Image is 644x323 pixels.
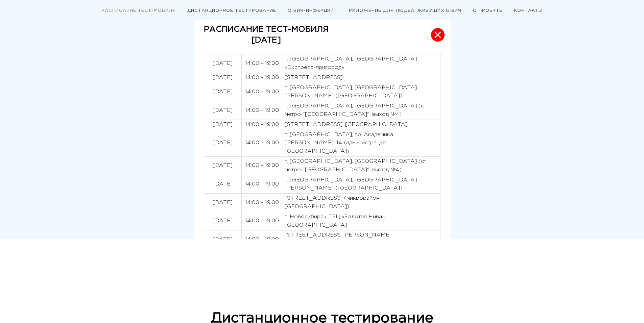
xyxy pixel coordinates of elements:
[243,74,281,82] p: 14:00 - 19:00
[285,102,438,119] p: г. [GEOGRAPHIC_DATA], [GEOGRAPHIC_DATA] (ст. метро "[GEOGRAPHIC_DATA]", выход №4)
[206,139,240,147] p: [DATE]
[206,161,240,170] p: [DATE]
[206,217,240,225] p: [DATE]
[285,176,438,193] p: г. [GEOGRAPHIC_DATA], [GEOGRAPHIC_DATA][PERSON_NAME] ([GEOGRAPHIC_DATA])
[514,9,543,13] a: КОНТАКТЫ
[285,74,438,82] p: [STREET_ADDRESS]
[285,131,438,156] p: г. [GEOGRAPHIC_DATA], пр. Академика [PERSON_NAME], 14 (администрация [GEOGRAPHIC_DATA])
[206,106,240,115] p: [DATE]
[101,9,176,13] a: РАСПИСАНИЕ ТЕСТ-МОБИЛЯ
[206,235,240,244] p: [DATE]
[288,9,334,13] a: О ВИЧ-ИНФЕКЦИИ
[206,199,240,207] p: [DATE]
[206,74,240,82] p: [DATE]
[285,55,438,72] p: г. [GEOGRAPHIC_DATA], [GEOGRAPHIC_DATA] «Экспресс-пригород»
[204,35,329,46] p: [DATE]
[285,231,438,248] p: [STREET_ADDRESS][PERSON_NAME][PERSON_NAME]
[243,59,281,68] p: 14:00 - 19:00
[243,235,281,244] p: 14:00 - 19:00
[243,88,281,96] p: 14:00 - 19:00
[243,139,281,147] p: 14:00 - 19:00
[285,194,438,211] p: [STREET_ADDRESS] (микрорайон [GEOGRAPHIC_DATA])
[243,121,281,129] p: 14:00 - 19:00
[206,59,240,68] p: [DATE]
[204,26,329,33] strong: РАСПИСАНИЕ ТЕСТ-МОБИЛЯ
[206,88,240,96] p: [DATE]
[243,199,281,207] p: 14:00 - 19:00
[285,121,438,129] p: [STREET_ADDRESS], [GEOGRAPHIC_DATA]
[243,217,281,225] p: 14:00 - 19:00
[473,9,502,13] a: О ПРОЕКТЕ
[285,157,438,174] p: г. [GEOGRAPHIC_DATA], [GEOGRAPHIC_DATA] (ст. метро "[GEOGRAPHIC_DATA]", выход №4)
[206,121,240,129] p: [DATE]
[243,180,281,189] p: 14:00 - 19:00
[194,16,451,54] button: РАСПИСАНИЕ ТЕСТ-МОБИЛЯ[DATE]
[285,84,438,101] p: г. [GEOGRAPHIC_DATA], [GEOGRAPHIC_DATA][PERSON_NAME] ([GEOGRAPHIC_DATA])
[187,9,276,13] a: ДИСТАНЦИОННОЕ ТЕСТИРОВАНИЕ
[243,106,281,115] p: 14:00 - 19:00
[243,161,281,170] p: 14:00 - 19:00
[345,9,461,13] a: ПРИЛОЖЕНИЕ ДЛЯ ЛЮДЕЙ, ЖИВУЩИХ С ВИЧ
[285,213,438,230] p: г. Новосибирск ТРЦ «Золотая Нива», [GEOGRAPHIC_DATA]
[206,180,240,189] p: [DATE]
